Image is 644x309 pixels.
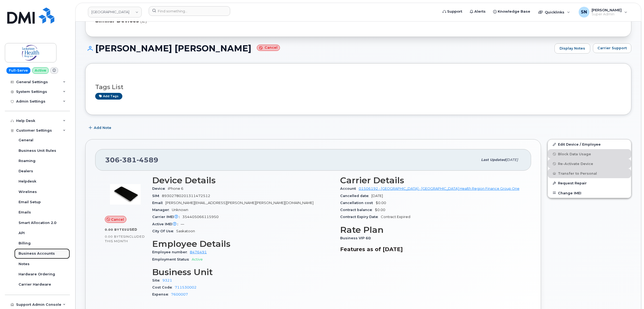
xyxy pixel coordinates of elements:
button: Re-Activate Device [548,159,631,168]
h3: Features as of [DATE] [340,246,522,252]
h3: Carrier Details [340,175,522,185]
span: SN [581,9,587,15]
h1: [PERSON_NAME] [PERSON_NAME] [85,44,552,53]
span: [PERSON_NAME][EMAIL_ADDRESS][PERSON_NAME][PERSON_NAME][DOMAIN_NAME] [165,201,314,205]
button: Transfer to Personal [548,168,631,178]
a: 7600007 [171,292,188,296]
span: Contract balance [340,208,375,212]
span: Carrier IMEI [152,215,182,219]
span: [DATE] [371,194,383,198]
a: Add tags [95,93,122,100]
span: Employee number [152,250,190,254]
a: 711530002 [175,285,197,289]
span: Cancel [111,217,124,222]
span: Device [152,187,168,191]
input: Find something... [149,6,230,16]
span: Carrier Support [597,45,627,51]
button: Block Data Usage [548,149,631,159]
img: image20231002-4137094-pzpyfj.jpeg [109,178,141,210]
span: Email [152,201,165,205]
span: 0.00 Bytes [105,228,127,231]
button: Add Note [85,123,116,133]
a: 01506192 - [GEOGRAPHIC_DATA] - [GEOGRAPHIC_DATA] Health Region Finance Group One [359,187,520,191]
span: $0.00 [376,201,386,205]
span: Knowledge Base [498,9,530,14]
span: Cancellation cost [340,201,376,205]
span: Cost Code [152,285,175,289]
a: Support [439,6,466,17]
span: Account [340,187,359,191]
span: Active IMEI [152,222,181,226]
span: Contract Expiry Date [340,215,381,219]
span: Add Note [94,125,111,130]
span: 381 [120,156,137,164]
div: Sabrina Nguyen [575,7,631,17]
span: Quicklinks [545,10,564,14]
span: 4589 [137,156,158,164]
a: Alerts [466,6,489,17]
span: $0.00 [375,208,385,212]
span: Support [447,9,462,14]
span: [PERSON_NAME] [592,8,622,12]
span: Re-Activate Device [558,162,593,166]
small: Cancel [257,45,280,51]
button: Request Repair [548,178,631,188]
span: iPhone 6 [168,187,183,191]
a: 9321 [162,278,172,282]
span: 306 [105,156,158,164]
span: [DATE] [506,158,518,162]
span: Employment Status [152,257,192,261]
span: Expense [152,292,171,296]
a: 8476491 [190,250,207,254]
button: Change IMEI [548,188,631,198]
h3: Device Details [152,175,334,185]
a: Edit Device / Employee [548,139,631,149]
span: Active [192,257,203,261]
button: Carrier Support [593,43,631,53]
h3: Employee Details [152,239,334,249]
a: Display Notes [554,43,590,54]
span: Cancelled date [340,194,371,198]
span: Contract Expired [381,215,410,219]
span: Saskatoon [176,229,195,233]
span: Last updated [481,158,506,162]
span: used [127,227,137,231]
span: Manager [152,208,172,212]
span: Business VIP 60 [340,236,373,240]
iframe: Messenger Launcher [621,286,640,305]
span: Site [152,278,162,282]
span: 0.00 Bytes [105,235,125,238]
span: City Of Use [152,229,176,233]
div: Quicklinks [535,7,574,17]
span: — [181,222,184,226]
h3: Business Unit [152,267,334,277]
span: Unknown [172,208,188,212]
span: Super Admin [592,12,622,16]
h3: Rate Plan [340,225,522,235]
h3: Tags List [95,84,621,90]
span: Alerts [474,9,486,14]
a: Knowledge Base [489,6,534,17]
span: 354405066115950 [182,215,219,219]
span: 89302780201311472512 [162,194,210,198]
span: SIM [152,194,162,198]
a: Saskatoon Health Region [88,7,142,17]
